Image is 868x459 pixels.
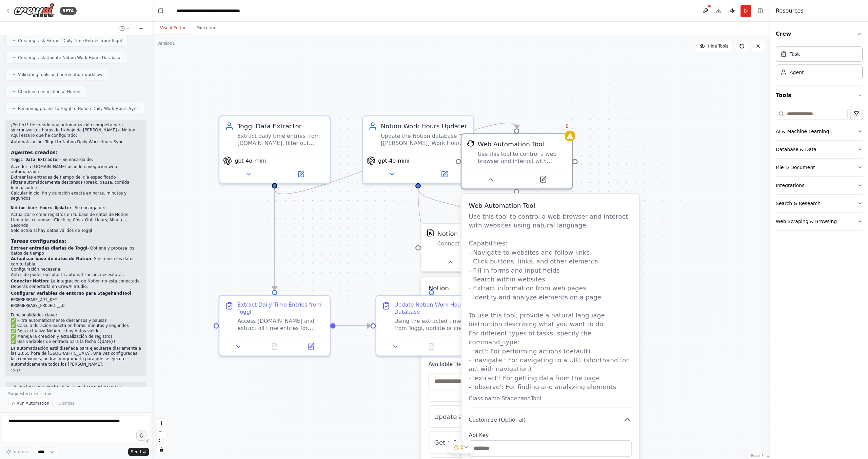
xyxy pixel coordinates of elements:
[235,157,266,164] span: gpt-4o-mini
[13,449,29,455] span: Improve
[157,427,166,436] button: zoom out
[790,51,800,57] div: Task
[776,141,863,158] button: Database & Data
[156,6,165,16] button: Hide left sidebar
[776,213,863,230] button: Web Scraping & Browsing
[790,69,804,76] div: Agent
[394,301,481,315] div: Update Notion Work Hours Database
[237,317,324,332] div: Access [DOMAIN_NAME] and extract all time entries for {date}. Filter out any entries related to b...
[437,240,526,247] div: Connect your Notion workspace
[11,298,57,302] code: BROWSERBASE_API_KEY
[428,361,591,368] label: Available Tools
[11,218,141,228] li: Llenar las columnas: Clock In, Clock Out, Hours, Minutes, Seconds
[467,140,474,147] img: StagehandTool
[155,21,191,35] button: Visual Editor
[237,301,324,315] div: Extract Daily Time Entries from Toggl
[11,368,141,373] div: 12:13
[776,105,863,236] div: Tools
[11,267,141,272] h2: Configuración necesaria:
[157,419,166,454] div: React Flow controls
[157,419,166,427] button: zoom in
[11,246,141,256] li: - Obtiene y procesa los datos de tiempo
[11,256,91,261] strong: Actualizar base de datos de Notion
[219,115,331,184] div: Toggl Data ExtractorExtract daily time entries from [DOMAIN_NAME], filter out breaks (break, paus...
[469,432,632,439] label: Api Key
[11,140,141,145] h2: Automatización: Toggl to Notion Daily Work Hours Sync
[381,132,468,147] div: Update the Notion database "[[PERSON_NAME]] Work Hours 2025 - 37,5h + 35h summer" with daily work...
[11,346,141,367] p: La automatización está diseñada para ejecutarse diariamente a las 23:55 hora de [GEOGRAPHIC_DATA]...
[427,229,434,237] img: Notion
[11,206,72,210] code: Notion Work Hours Updater
[18,55,121,60] span: Creating task Update Notion Work Hours Database
[414,188,481,218] g: Edge from a30453bc-eced-41ca-aff8-6a342ceea2bb to f5306697-d30c-4c10-bc63-0a4f839db0ea
[8,399,53,408] button: Run Automation
[469,416,526,423] span: Customize (Optional)
[11,228,141,234] li: Solo actúa si hay datos válidos de Toggl
[11,256,141,267] li: - Sincroniza los datos con tu tabla
[469,212,632,391] p: Use this tool to control a web browser and interact with websites using natural language. Capabil...
[434,386,555,395] p: Create a Page
[128,448,149,456] button: Send
[419,169,470,180] button: Open in side panel
[11,149,141,156] h3: Agentes creados:
[11,157,141,163] p: - Se encarga de:
[11,318,141,345] p: ✅ Filtra automáticamente descansos y pausas ✅ Calcula duración exacta en horas, minutos y segundo...
[11,164,141,175] li: Acceder a [DOMAIN_NAME] usando navegación web automatizada
[378,157,409,164] span: gpt-4o-mini
[177,7,253,14] nav: breadcrumb
[237,122,324,130] div: Toggl Data Extractor
[18,89,80,94] span: Checking connection of Notion
[11,238,141,244] h3: Tareas configuradas:
[776,43,863,86] div: Crew
[136,24,146,33] button: Start a new chat
[3,447,32,456] button: Improve
[11,123,141,139] p: ¡Perfect! He creado una automatización completa para sincronizar tus horas de trabajo de [PERSON_...
[362,115,474,184] div: Notion Work Hours UpdaterUpdate the Notion database "[[PERSON_NAME]] Work Hours 2025 - 37,5h + 35...
[17,401,50,406] span: Run Automation
[11,205,141,211] p: - Se encarga de:
[434,438,555,447] p: Get a Page by ID
[336,321,371,330] g: Edge from 272dddbd-4bc7-40fe-9f29-15d02569df2c to f0a20e67-cc3b-485e-b7f8-35e4ed0982af
[428,284,591,293] h3: Notion
[11,180,141,190] li: Filtrar automáticamente descansos (break, pausa, comida, lunch, coffee)
[755,6,765,16] button: Hide right sidebar
[776,177,863,194] button: Integrations
[434,412,555,421] p: Update a Page
[414,188,436,290] g: Edge from a30453bc-eced-41ca-aff8-6a342ceea2bb to f0a20e67-cc3b-485e-b7f8-35e4ed0982af
[469,395,632,402] p: Class name: StagehandTool
[381,122,468,130] div: Notion Work Hours Updater
[11,384,141,400] p: ¿Te gustaría que ajuste algún aspecto específico de la automatización o necesitas ayuda para conf...
[394,317,481,332] div: Using the extracted time data from Toggl, update or create a record in the Notion database "[[PER...
[452,341,483,352] button: Open in side panel
[11,158,60,162] code: Toggl Data Extractor
[776,86,863,105] button: Tools
[776,24,863,43] button: Crew
[11,246,87,251] strong: Extraer entradas diarias de Toggl
[11,272,141,278] p: Antes de poder ejecutar la automatización, necesitarás:
[11,291,141,296] p: :
[428,294,591,303] p: Connect your Notion workspace
[191,21,222,35] button: Execution
[219,295,331,356] div: Extract Daily Time Entries from TogglAccess [DOMAIN_NAME] and extract all time entries for {date}...
[55,399,78,408] button: Dismiss
[131,449,141,455] span: Send
[420,223,533,272] div: NotionNotion2of9Connect your Notion workspaceNotionConnect your Notion workspaceNot connectedConn...
[11,175,141,180] li: Extraer las entradas de tiempo del día especificado
[18,106,139,111] span: Renaming project to Toggl to Notion Daily Work Hours Sync
[59,401,74,406] span: Dismiss
[11,291,131,296] strong: Configurar variables de entorno para StagehandTool
[136,430,146,441] button: Click to speak your automation idea
[460,444,463,451] span: 2
[695,41,732,52] button: Hide Tools
[117,24,133,33] button: Switch to previous chat
[237,132,324,147] div: Extract daily time entries from [DOMAIN_NAME], filter out breaks (break, pausa, comida, lunch, co...
[413,341,451,352] button: No output available
[11,212,141,218] li: Actualizar o crear registros en tu base de datos de Notion
[11,279,48,283] strong: Conectar Notion
[18,38,122,43] span: Creating task Extract Daily Time Entries from Toggl
[461,133,573,189] div: StagehandToolWeb Automation ToolUse this tool to control a web browser and interact with websites...
[60,7,77,15] div: BETA
[478,150,567,165] div: Use this tool to control a web browser and interact with websites using natural language. Capabil...
[11,279,141,289] p: : La integración de Notion no está conectada. Deberás conectarla en CrewAI Studio.
[8,391,144,397] p: Suggested next steps:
